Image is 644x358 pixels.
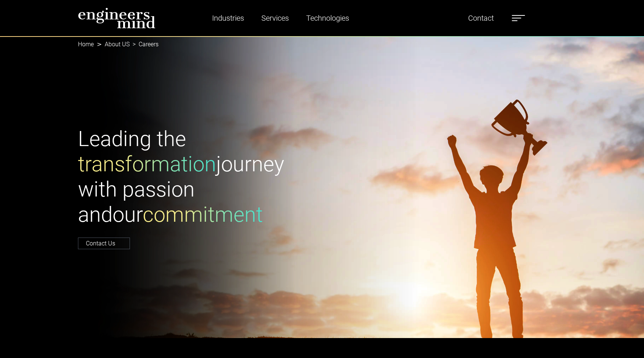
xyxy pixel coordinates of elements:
img: logo [78,8,156,29]
a: Industries [209,9,247,27]
a: Home [78,41,94,48]
span: commitment [143,202,263,227]
a: About US [105,41,130,48]
li: Careers [130,40,159,49]
a: Contact Us [78,238,130,249]
span: transformation [78,152,216,177]
h1: Leading the journey with passion and our [78,126,317,228]
a: Technologies [303,9,352,27]
a: Contact [465,9,497,27]
a: Services [258,9,292,27]
nav: breadcrumb [78,36,566,53]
